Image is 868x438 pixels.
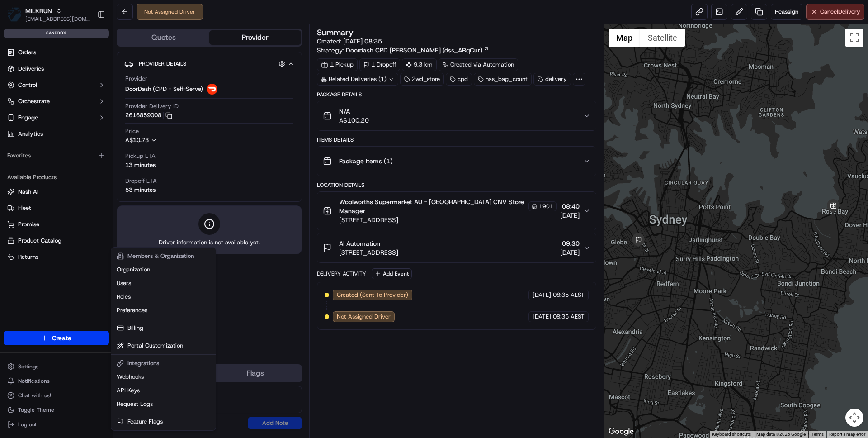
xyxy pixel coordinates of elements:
a: Powered byPylon [64,224,109,231]
span: [DATE] [80,140,99,148]
img: Nash [9,9,27,27]
a: Preferences [113,304,214,317]
div: We're available if you need us! [41,95,124,103]
img: 2790269178180_0ac78f153ef27d6c0503_72.jpg [19,86,35,103]
img: 1736555255976-a54dd68f-1ca7-489b-9aae-adbdc363a1c4 [9,86,25,103]
span: Pylon [90,224,109,231]
div: 📗 [9,203,16,210]
a: 💻API Documentation [73,199,149,215]
img: 1736555255976-a54dd68f-1ca7-489b-9aae-adbdc363a1c4 [18,165,25,172]
a: API Keys [113,384,214,397]
button: Start new chat [154,89,165,100]
p: Welcome 👋 [9,36,165,51]
a: Feature Flags [113,415,214,428]
a: Roles [113,290,214,304]
a: Webhooks [113,370,214,384]
span: • [75,165,78,172]
img: Mark Latham [9,132,24,150]
div: Members & Organization [113,249,214,263]
div: 💻 [76,203,84,210]
a: Portal Customization [113,339,214,352]
a: Request Logs [113,397,214,411]
span: [PERSON_NAME] [28,140,73,148]
a: 📗Knowledge Base [5,199,73,215]
button: See all [140,116,165,127]
div: Past conversations [9,118,61,125]
span: API Documentation [85,202,145,211]
img: Jerry Shen [9,156,24,171]
img: 1736555255976-a54dd68f-1ca7-489b-9aae-adbdc363a1c4 [18,141,25,148]
div: Integrations [113,357,214,370]
span: [DATE] [80,165,99,172]
div: Start new chat [41,86,148,95]
span: [PERSON_NAME] [28,165,73,172]
span: • [75,140,78,148]
a: Organization [113,263,214,276]
a: Billing [113,321,214,335]
a: Users [113,276,214,290]
span: Knowledge Base [18,202,69,211]
input: Got a question? Start typing here... [24,58,163,68]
